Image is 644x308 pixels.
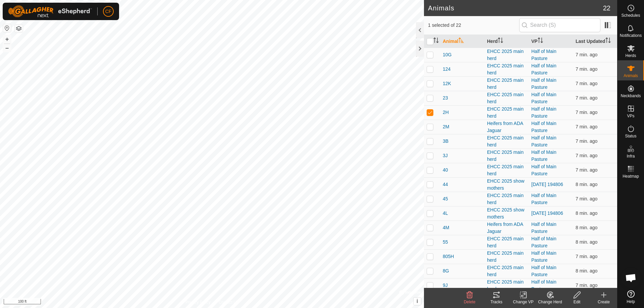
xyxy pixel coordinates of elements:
[487,178,526,192] div: EHCC 2025 show mothers
[576,210,597,216] span: Sep 12, 2025, 7:32 PM
[443,239,448,246] span: 55
[576,167,597,173] span: Sep 12, 2025, 7:32 PM
[531,182,563,187] a: [DATE] 194806
[531,222,556,234] a: Half of Main Pasture
[219,299,238,305] a: Contact Us
[621,94,641,98] span: Neckbands
[531,236,556,248] a: Half of Main Pasture
[414,298,421,305] button: i
[428,4,603,12] h2: Animals
[627,114,634,118] span: VPs
[487,120,526,134] div: Heifers from ADA Jaguar
[531,77,556,90] a: Half of Main Pasture
[487,279,526,293] div: EHCC 2025 main herd
[443,267,449,274] span: 8G
[627,300,635,304] span: Help
[443,80,451,87] span: 12K
[576,254,597,259] span: Sep 12, 2025, 7:32 PM
[443,167,448,174] span: 40
[531,49,556,61] a: Half of Main Pasture
[529,35,573,48] th: VP
[483,299,510,305] div: Tracks
[487,91,526,105] div: EHCC 2025 main herd
[3,35,11,43] button: +
[621,13,640,17] span: Schedules
[576,66,597,72] span: Sep 12, 2025, 7:33 PM
[576,239,597,245] span: Sep 12, 2025, 7:32 PM
[576,153,597,158] span: Sep 12, 2025, 7:32 PM
[487,192,526,206] div: EHCC 2025 main herd
[576,196,597,201] span: Sep 12, 2025, 7:33 PM
[487,62,526,76] div: EHCC 2025 main herd
[487,149,526,163] div: EHCC 2025 main herd
[487,134,526,148] div: EHCC 2025 main herd
[576,81,597,86] span: Sep 12, 2025, 7:32 PM
[519,18,600,32] input: Search (S)
[531,92,556,104] a: Half of Main Pasture
[443,152,448,159] span: 3J
[576,52,597,57] span: Sep 12, 2025, 7:32 PM
[487,163,526,177] div: EHCC 2025 main herd
[531,63,556,75] a: Half of Main Pasture
[3,44,11,52] button: –
[576,182,597,187] span: Sep 12, 2025, 7:32 PM
[623,174,639,178] span: Heatmap
[487,106,526,120] div: EHCC 2025 main herd
[487,235,526,249] div: EHCC 2025 main herd
[620,34,642,38] span: Notifications
[510,299,537,305] div: Change VP
[487,77,526,91] div: EHCC 2025 main herd
[185,299,211,305] a: Privacy Policy
[440,35,484,48] th: Animal
[531,121,556,133] a: Half of Main Pasture
[531,149,556,162] a: Half of Main Pasture
[531,210,563,216] a: [DATE] 194806
[576,225,597,230] span: Sep 12, 2025, 7:32 PM
[487,250,526,264] div: EHCC 2025 main herd
[443,181,448,188] span: 44
[443,195,448,202] span: 45
[531,279,556,292] a: Half of Main Pasture
[459,39,464,44] p-sorticon: Activate to sort
[443,51,451,58] span: 10G
[443,109,449,116] span: 2H
[487,221,526,235] div: Heifers from ADA Jaguar
[487,48,526,62] div: EHCC 2025 main herd
[537,299,563,305] div: Change Herd
[605,39,611,44] p-sorticon: Activate to sort
[443,123,449,130] span: 2M
[531,135,556,147] a: Half of Main Pasture
[531,265,556,277] a: Half of Main Pasture
[531,193,556,205] a: Half of Main Pasture
[464,300,476,304] span: Delete
[443,253,454,260] span: 805H
[484,35,529,48] th: Herd
[443,282,448,289] span: 9J
[624,74,638,78] span: Animals
[627,154,635,158] span: Infra
[590,299,617,305] div: Create
[576,110,597,115] span: Sep 12, 2025, 7:32 PM
[618,288,644,306] a: Help
[625,54,636,58] span: Herds
[15,24,23,33] button: Map Layers
[576,268,597,273] span: Sep 12, 2025, 7:32 PM
[576,124,597,129] span: Sep 12, 2025, 7:32 PM
[433,39,439,44] p-sorticon: Activate to sort
[443,95,448,102] span: 23
[417,298,418,304] span: i
[443,224,449,231] span: 4M
[531,250,556,263] a: Half of Main Pasture
[538,39,543,44] p-sorticon: Activate to sort
[443,138,448,145] span: 3B
[531,106,556,119] a: Half of Main Pasture
[625,134,636,138] span: Status
[443,66,450,73] span: 124
[621,268,641,288] div: Open chat
[576,283,597,288] span: Sep 12, 2025, 7:32 PM
[563,299,590,305] div: Edit
[576,95,597,101] span: Sep 12, 2025, 7:32 PM
[105,8,112,15] span: CF
[576,138,597,144] span: Sep 12, 2025, 7:32 PM
[8,5,92,17] img: Gallagher Logo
